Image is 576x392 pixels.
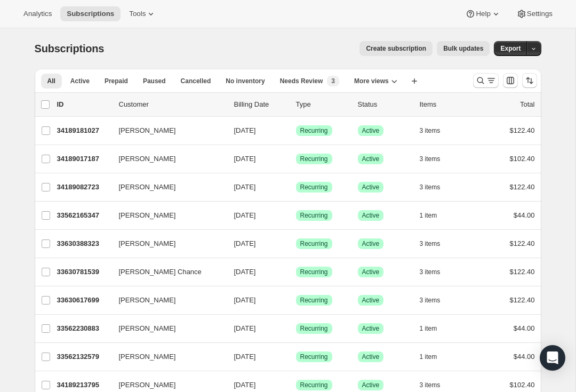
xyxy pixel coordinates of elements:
button: Search and filter results [473,73,499,88]
span: [DATE] [234,239,256,247]
p: Billing Date [234,99,287,110]
button: 3 items [420,265,452,279]
button: [PERSON_NAME] [113,348,219,365]
button: 1 item [420,349,449,364]
div: 33562165347[PERSON_NAME][DATE]SuccessRecurringSuccessActive1 item$44.00 [57,208,535,223]
span: Paused [143,77,166,85]
button: [PERSON_NAME] Chance [113,263,219,281]
span: 3 items [420,239,441,248]
span: Recurring [300,324,328,333]
span: Subscriptions [35,43,105,54]
span: 3 items [420,296,441,305]
span: 1 item [420,324,437,333]
span: 3 items [420,126,441,135]
span: Subscriptions [67,10,114,18]
p: 34189213795 [57,380,110,390]
button: Create subscription [359,41,433,56]
span: [PERSON_NAME] [119,295,176,306]
span: Recurring [300,381,328,389]
span: [PERSON_NAME] [119,238,176,249]
span: Active [362,239,380,248]
button: [PERSON_NAME] [113,207,219,224]
button: 3 items [420,293,452,308]
span: Active [362,296,380,305]
span: $122.40 [510,183,535,191]
span: More views [354,77,389,85]
div: 34189082723[PERSON_NAME][DATE]SuccessRecurringSuccessActive3 items$122.40 [57,180,535,195]
span: $102.40 [510,155,535,163]
span: [PERSON_NAME] Chance [119,267,202,277]
span: All [47,77,55,85]
button: 3 items [420,236,452,251]
p: 33630388323 [57,238,110,249]
p: 34189017187 [57,154,110,164]
button: 1 item [420,321,449,336]
button: Bulk updates [437,41,490,56]
span: [PERSON_NAME] [119,125,176,136]
span: [DATE] [234,324,256,332]
span: Recurring [300,183,328,191]
div: 33562132579[PERSON_NAME][DATE]SuccessRecurringSuccessActive1 item$44.00 [57,349,535,364]
button: [PERSON_NAME] [113,320,219,337]
span: $122.40 [510,239,535,247]
span: Recurring [300,155,328,163]
span: [DATE] [234,353,256,361]
span: $122.40 [510,126,535,134]
span: [DATE] [234,155,256,163]
span: No inventory [226,77,265,85]
button: [PERSON_NAME] [113,179,219,196]
span: 3 items [420,268,441,276]
button: 3 items [420,151,452,166]
p: Total [520,99,534,110]
div: Items [420,99,473,110]
span: Active [70,77,90,85]
span: Active [362,155,380,163]
span: Cancelled [181,77,211,85]
p: 33562132579 [57,351,110,362]
span: Recurring [300,211,328,220]
span: $44.00 [514,211,535,219]
span: $122.40 [510,296,535,304]
span: Help [476,10,490,18]
span: Active [362,126,380,135]
p: Status [358,99,411,110]
div: 33630617699[PERSON_NAME][DATE]SuccessRecurringSuccessActive3 items$122.40 [57,293,535,308]
div: Open Intercom Messenger [540,345,565,371]
button: Help [459,6,507,21]
button: Analytics [17,6,58,21]
div: 33562230883[PERSON_NAME][DATE]SuccessRecurringSuccessActive1 item$44.00 [57,321,535,336]
button: 3 items [420,123,452,138]
span: Analytics [23,10,52,18]
button: [PERSON_NAME] [113,122,219,139]
span: 1 item [420,353,437,361]
span: 3 items [420,381,441,389]
span: Prepaid [105,77,128,85]
button: [PERSON_NAME] [113,292,219,309]
span: [DATE] [234,126,256,134]
p: 33630781539 [57,267,110,277]
span: Export [500,44,521,53]
div: IDCustomerBilling DateTypeStatusItemsTotal [57,99,535,110]
span: $44.00 [514,353,535,361]
div: 33630388323[PERSON_NAME][DATE]SuccessRecurringSuccessActive3 items$122.40 [57,236,535,251]
span: [PERSON_NAME] [119,154,176,164]
span: [DATE] [234,268,256,276]
span: Needs Review [280,77,323,85]
button: Tools [123,6,163,21]
span: [DATE] [234,381,256,389]
button: Export [494,41,527,56]
button: [PERSON_NAME] [113,150,219,167]
p: 34189181027 [57,125,110,136]
span: [PERSON_NAME] [119,210,176,221]
span: [PERSON_NAME] [119,323,176,334]
span: Recurring [300,126,328,135]
p: 34189082723 [57,182,110,193]
span: [DATE] [234,296,256,304]
button: 1 item [420,208,449,223]
div: Type [296,99,349,110]
span: Active [362,324,380,333]
span: Recurring [300,268,328,276]
span: Bulk updates [443,44,483,53]
span: $102.40 [510,381,535,389]
span: [PERSON_NAME] [119,351,176,362]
